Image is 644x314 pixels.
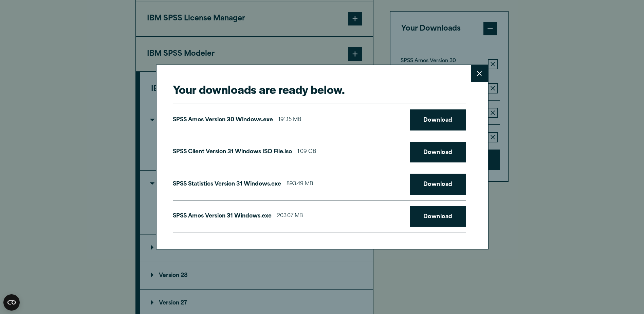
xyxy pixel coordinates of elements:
a: Download [410,109,466,130]
h2: Your downloads are ready below. [173,82,466,97]
p: SPSS Amos Version 31 Windows.exe [173,211,272,221]
button: Open CMP widget [3,294,20,311]
span: 191.15 MB [278,115,301,125]
a: Download [410,206,466,227]
a: Download [410,174,466,195]
p: SPSS Amos Version 30 Windows.exe [173,115,273,125]
span: 1.09 GB [297,147,316,157]
p: SPSS Statistics Version 31 Windows.exe [173,179,281,189]
span: 203.07 MB [277,211,303,221]
p: SPSS Client Version 31 Windows ISO File.iso [173,147,292,157]
span: 893.49 MB [287,179,313,189]
a: Download [410,142,466,163]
